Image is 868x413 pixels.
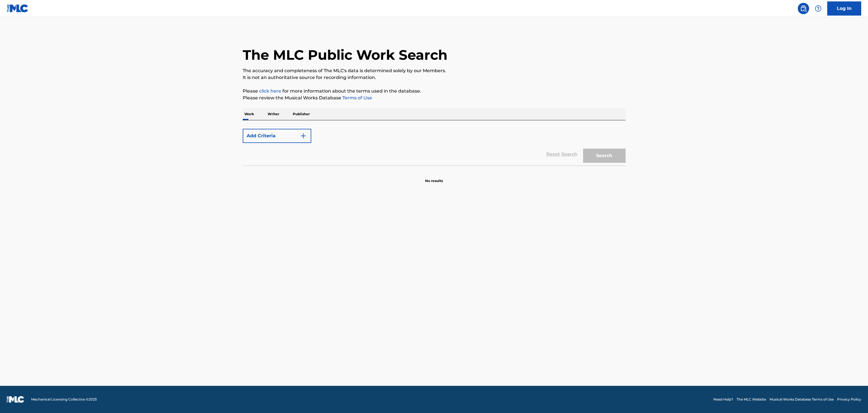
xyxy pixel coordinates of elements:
[243,46,447,63] h1: The MLC Public Work Search
[243,88,626,95] p: Please for more information about the terms used in the database.
[425,172,443,183] p: No results
[243,95,626,101] p: Please review the Musical Works Database
[7,396,24,403] img: logo
[812,3,824,14] div: Help
[7,4,29,12] img: MLC Logo
[798,3,809,14] a: Public Search
[243,74,626,81] p: It is not an authoritative source for recording information.
[259,88,281,94] a: click here
[737,397,766,402] a: The MLC Website
[827,1,861,16] a: Log In
[815,5,822,12] img: help
[800,5,807,12] img: search
[31,397,97,402] span: Mechanical Licensing Collective © 2025
[341,95,372,100] a: Terms of Use
[837,397,861,402] a: Privacy Policy
[243,67,626,74] p: The accuracy and completeness of The MLC's data is determined solely by our Members.
[300,132,307,139] img: 9d2ae6d4665cec9f34b9.svg
[769,397,834,402] a: Musical Works Database Terms of Use
[713,397,733,402] a: Need Help?
[243,108,256,120] p: Work
[243,129,311,143] button: Add Criteria
[266,108,281,120] p: Writer
[291,108,312,120] p: Publisher
[243,126,626,166] form: Search Form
